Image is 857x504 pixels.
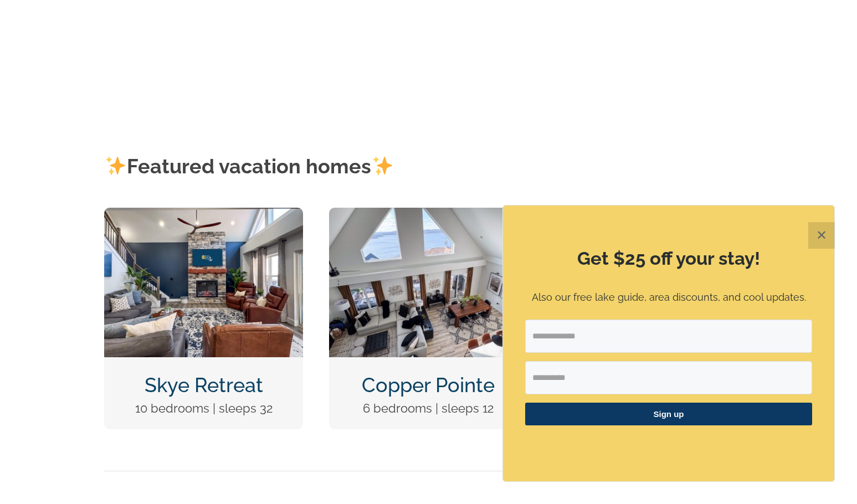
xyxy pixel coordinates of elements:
[525,320,812,353] input: Email Address
[525,246,812,271] h2: Get $25 off your stay!
[339,399,518,418] p: 6 bedrooms | sleeps 12
[373,156,393,176] img: ✨
[104,155,394,178] strong: Featured vacation homes
[525,403,812,425] button: Sign up
[104,207,303,221] a: Skye Retreat at Table Rock Lake-3004-Edit
[329,207,528,221] a: Copper Pointe at Table Rock Lake-1051
[525,361,812,394] input: First Name
[362,373,495,397] a: Copper Pointe
[114,399,293,418] p: 10 bedrooms | sleeps 32
[808,222,835,249] button: Close
[145,373,263,397] a: Skye Retreat
[106,156,126,176] img: ✨
[525,290,812,306] p: Also our free lake guide, area discounts, and cool updates.
[525,439,812,451] p: ​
